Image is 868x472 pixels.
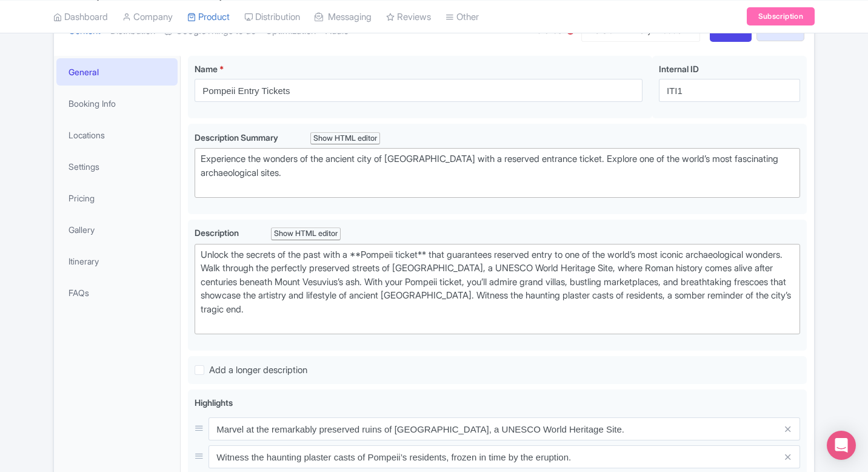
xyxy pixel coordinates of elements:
[56,279,178,306] a: FAQs
[195,228,241,238] span: Description
[201,248,794,330] div: Unlock the secrets of the past with a **Pompeii ticket** that guarantees reserved entry to one of...
[56,248,178,275] a: Itinerary
[659,64,699,74] span: Internal ID
[195,64,218,74] span: Name
[195,397,233,408] span: Highlights
[209,364,307,376] span: Add a longer description
[56,216,178,243] a: Gallery
[827,431,856,460] div: Open Intercom Messenger
[747,7,815,25] a: Subscription
[310,132,380,145] div: Show HTML editor
[56,184,178,212] a: Pricing
[195,132,280,143] span: Description Summary
[56,153,178,180] a: Settings
[56,121,178,149] a: Locations
[271,228,341,240] div: Show HTML editor
[56,90,178,117] a: Booking Info
[201,152,794,194] div: Experience the wonders of the ancient city of [GEOGRAPHIC_DATA] with a reserved entrance ticket. ...
[56,58,178,86] a: General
